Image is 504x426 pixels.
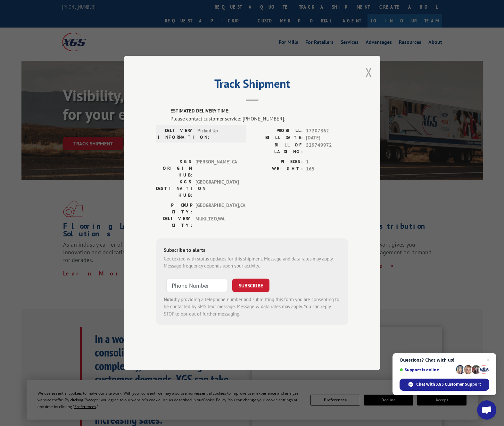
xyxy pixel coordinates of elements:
span: Support is online [400,367,453,372]
span: [PERSON_NAME] CA [195,158,239,178]
div: by providing a telephone number and submitting this form you are consenting to be contacted by SM... [164,296,341,318]
span: Close chat [484,356,492,364]
span: Questions? Chat with us! [400,357,489,363]
strong: Note: [164,296,175,302]
label: XGS ORIGIN HUB: [156,158,192,178]
span: 529749972 [306,142,348,155]
span: 1 [306,158,348,166]
label: DELIVERY CITY: [156,215,192,229]
span: 165 [306,166,348,173]
div: Open chat [477,400,496,420]
span: Chat with XGS Customer Support [416,381,481,387]
button: SUBSCRIBE [232,279,269,292]
label: BILL OF LADING: [252,142,303,155]
div: Chat with XGS Customer Support [400,379,489,391]
button: Close modal [365,64,372,81]
span: [DATE] [306,135,348,142]
label: PICKUP CITY: [156,202,192,215]
div: Get texted with status updates for this shipment. Message and data rates may apply. Message frequ... [164,255,341,270]
span: Picked Up [197,127,241,141]
label: WEIGHT: [252,166,303,173]
span: [GEOGRAPHIC_DATA] [195,178,239,199]
label: PROBILL: [252,127,303,135]
h2: Track Shipment [156,79,348,91]
span: MUKILTEO , WA [195,215,239,229]
input: Phone Number [166,279,227,292]
span: 17207862 [306,127,348,135]
label: XGS DESTINATION HUB: [156,178,192,199]
span: [GEOGRAPHIC_DATA] , CA [195,202,239,215]
div: Please contact customer service: [PHONE_NUMBER]. [170,115,348,122]
label: ESTIMATED DELIVERY TIME: [170,108,348,115]
label: DELIVERY INFORMATION: [158,127,194,141]
label: BILL DATE: [252,135,303,142]
label: PIECES: [252,158,303,166]
div: Subscribe to alerts [164,246,341,255]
